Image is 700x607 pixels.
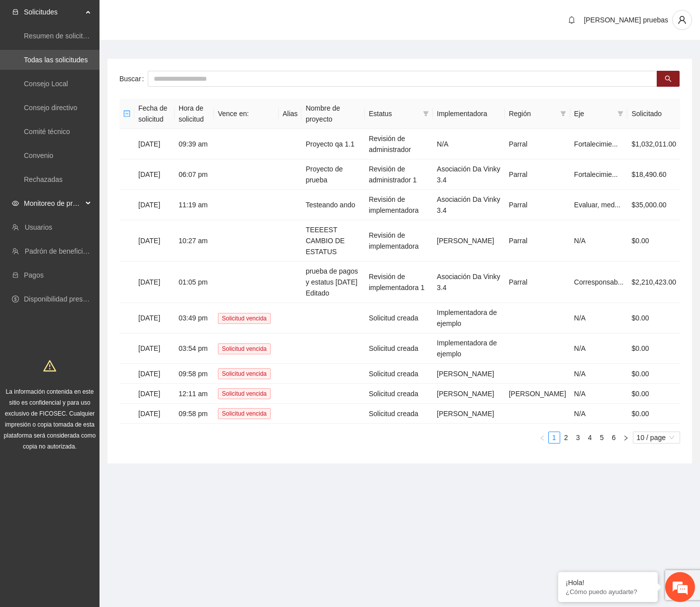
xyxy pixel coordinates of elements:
a: 3 [573,432,584,443]
td: Solicitud creada [365,384,433,404]
span: Solicitud vencida [218,408,271,419]
td: $0.00 [627,384,680,404]
td: Proyecto qa 1.1 [301,129,365,159]
td: Revisión de administrador [365,129,433,159]
td: [DATE] [134,333,175,364]
th: Solicitado [627,99,680,129]
a: Rechazadas [24,175,63,183]
button: bell [564,12,580,28]
li: 4 [584,432,596,444]
li: 5 [596,432,608,444]
a: 4 [585,432,596,443]
span: search [665,75,672,83]
span: Solicitud vencida [218,313,271,324]
td: Parral [505,129,570,159]
span: user [673,15,692,24]
th: Implementadora [433,99,505,129]
span: Solicitud vencida [218,368,271,379]
td: $0.00 [627,404,680,424]
td: N/A [570,303,628,333]
td: [DATE] [134,404,175,424]
span: Estatus [369,108,419,119]
td: $2,210,423.00 [627,262,680,303]
a: Usuarios [25,223,52,231]
span: filter [421,106,431,121]
td: Revisión de implementadora 1 [365,262,433,303]
th: Fecha de solicitud [134,99,175,129]
td: N/A [570,333,628,364]
span: 10 / page [637,432,676,443]
th: Hora de solicitud [175,99,214,129]
span: inbox [12,8,19,15]
td: 11:19 am [175,190,214,220]
td: Testeando ando [301,190,365,220]
td: N/A [570,220,628,262]
span: filter [560,111,566,117]
td: Asociación Da Vinky 3.4 [433,262,505,303]
li: Previous Page [536,432,548,444]
td: [DATE] [134,220,175,262]
label: Buscar [119,71,148,87]
span: filter [423,111,429,117]
button: right [620,432,632,444]
li: Next Page [620,432,632,444]
a: Convenio [24,152,53,159]
span: filter [558,106,568,121]
td: [PERSON_NAME] [433,364,505,384]
a: Todas las solicitudes [24,56,88,64]
a: 5 [597,432,607,443]
span: eye [12,200,19,207]
a: Pagos [24,271,44,279]
td: [PERSON_NAME] [433,220,505,262]
div: ¡Hola! [566,579,650,587]
button: left [536,432,548,444]
td: Implementadora de ejemplo [433,333,505,364]
td: N/A [570,384,628,404]
li: 3 [572,432,584,444]
th: Alias [279,99,301,129]
span: Región [509,108,556,119]
td: $18,490.60 [627,159,680,190]
span: [PERSON_NAME] pruebas [584,16,668,24]
li: 6 [608,432,620,444]
td: Solicitud creada [365,333,433,364]
td: Parral [505,220,570,262]
td: Revisión de implementadora [365,220,433,262]
span: Evaluar, med... [574,201,620,209]
td: [DATE] [134,129,175,159]
td: $1,032,011.00 [627,129,680,159]
td: Proyecto de prueba [301,159,365,190]
span: warning [43,359,56,372]
a: Consejo Local [24,80,68,88]
td: 10:27 am [175,220,214,262]
td: N/A [570,364,628,384]
td: Parral [505,262,570,303]
span: Corresponsab... [574,278,624,286]
a: Disponibilidad presupuestal [24,295,109,303]
a: Comité técnico [24,128,70,136]
td: [DATE] [134,384,175,404]
a: Consejo directivo [24,104,77,112]
span: Solicitud vencida [218,343,271,354]
td: 03:54 pm [175,333,214,364]
span: Eje [574,108,614,119]
div: Page Size [633,432,680,444]
p: ¿Cómo puedo ayudarte? [566,588,650,596]
th: Vence en: [214,99,279,129]
td: $0.00 [627,303,680,333]
span: Monitoreo de proyectos [24,193,83,213]
span: minus-square [123,110,130,117]
td: [DATE] [134,303,175,333]
td: N/A [433,129,505,159]
span: filter [617,111,623,117]
td: 06:07 pm [175,159,214,190]
td: N/A [570,404,628,424]
td: $0.00 [627,364,680,384]
a: 6 [608,432,619,443]
a: 2 [561,432,572,443]
span: Solicitudes [24,2,83,22]
td: Parral [505,159,570,190]
td: Parral [505,190,570,220]
td: 09:39 am [175,129,214,159]
td: Revisión de administrador 1 [365,159,433,190]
